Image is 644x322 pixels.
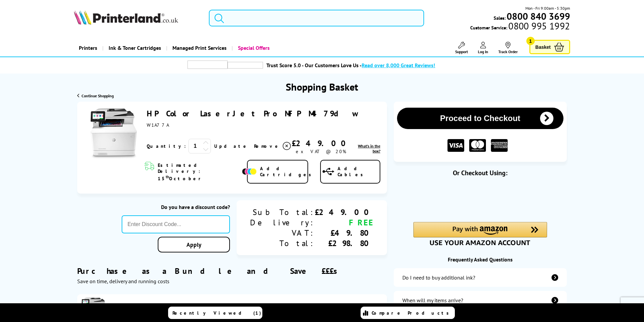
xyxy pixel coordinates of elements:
[394,169,567,177] div: Or Checkout Using:
[315,228,374,238] div: £49.80
[74,10,200,26] a: Printerland Logo
[286,80,358,93] h1: Shopping Basket
[77,278,387,285] div: Save on time, delivery and running costs
[413,188,547,203] iframe: PayPal
[455,42,468,54] a: Support
[361,307,455,319] a: Compare Products
[168,307,262,319] a: Recently Viewed (1)
[74,39,102,57] a: Printers
[242,168,257,175] img: Add Cartridges
[413,222,547,245] div: Amazon Pay - Use your Amazon account
[402,274,475,281] div: Do I need to buy additional ink?
[147,108,358,119] a: HP Color LaserJet Pro MFP M479dw
[315,238,374,248] div: £298.80
[296,148,346,154] span: ex VAT @ 20%
[232,39,275,57] a: Special Offers
[292,138,351,148] div: £249.00
[102,39,166,57] a: Ink & Toner Cartridges
[507,10,570,22] b: 0800 840 3699
[358,143,380,153] span: What's in the box?
[260,166,315,178] span: Add Cartridges
[254,143,280,149] span: Remove
[478,42,488,54] a: Log In
[525,5,570,11] span: Mon - Fri 9:00am - 5:30pm
[250,238,315,248] div: Total:
[394,268,567,287] a: additional-ink
[447,139,464,152] img: VISA
[228,62,263,69] img: trustpilot rating
[315,217,374,228] div: FREE
[491,139,508,152] img: American Express
[250,217,315,228] div: Delivery:
[394,291,567,310] a: items-arrive
[469,139,486,152] img: MASTER CARD
[89,108,139,158] img: HP Color LaserJet Pro MFP M479dw
[498,42,518,54] a: Track Order
[158,237,230,252] a: Apply
[529,40,570,54] a: Basket 1
[187,61,228,69] img: trustpilot rating
[250,207,315,217] div: Sub Total:
[166,39,232,57] a: Managed Print Services
[82,93,114,98] span: Continue Shopping
[214,143,249,149] a: Update
[122,215,230,233] input: Enter Discount Code...
[254,141,292,151] a: Delete item from your basket
[315,207,374,217] div: £249.00
[74,10,178,25] img: Printerland Logo
[507,23,570,29] span: 0800 995 1992
[494,15,506,21] span: Sales:
[470,23,570,31] span: Customer Service:
[147,122,169,128] span: W1A77A
[158,162,240,182] span: Estimated Delivery: 15 October
[77,256,387,285] div: Purchase as a Bundle and Save £££s
[123,303,139,319] img: HP Color LaserJet Pro MFP M479dw + 415A Toner Cartridge Value Pack CMY (2.1K Pages) K (2.4K Pages)
[506,13,570,19] a: 0800 840 3699
[535,42,551,51] span: Basket
[372,310,453,316] span: Compare Products
[77,93,114,98] a: Continue Shopping
[266,62,435,69] a: Trust Score 5.0 - Our Customers Love Us -Read over 8,000 Great Reviews!
[397,108,563,129] button: Proceed to Checkout
[109,39,161,57] span: Ink & Toner Cartridges
[526,37,535,45] span: 1
[338,166,380,178] span: Add Cables
[455,49,468,54] span: Support
[172,310,261,316] span: Recently Viewed (1)
[250,228,315,238] div: VAT:
[166,174,169,179] sup: th
[394,256,567,263] div: Frequently Asked Questions
[362,62,435,69] span: Read over 8,000 Great Reviews!
[122,204,230,210] div: Do you have a discount code?
[402,297,463,304] div: When will my items arrive?
[351,143,380,153] a: lnk_inthebox
[478,49,488,54] span: Log In
[147,143,186,149] span: Quantity:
